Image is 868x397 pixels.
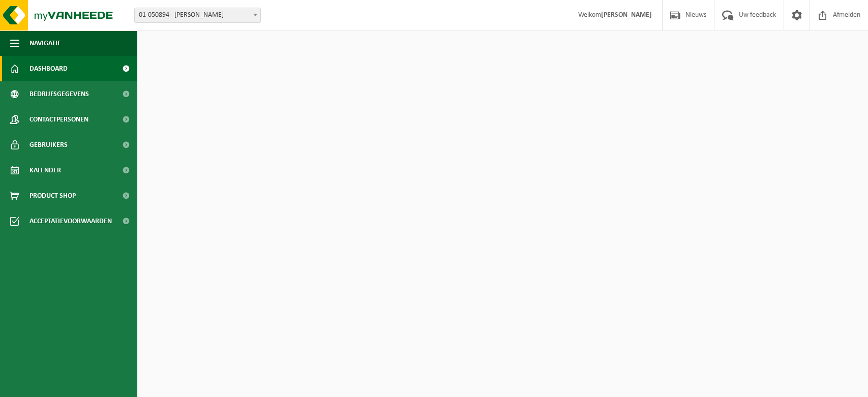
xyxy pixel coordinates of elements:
[29,208,112,234] span: Acceptatievoorwaarden
[29,56,68,81] span: Dashboard
[29,132,68,158] span: Gebruikers
[601,11,652,19] strong: [PERSON_NAME]
[29,30,61,56] span: Navigatie
[29,158,61,183] span: Kalender
[29,81,89,107] span: Bedrijfsgegevens
[29,183,76,208] span: Product Shop
[134,8,261,23] span: 01-050894 - GOENS JOHAN - VEURNE
[29,107,88,132] span: Contactpersonen
[135,8,260,22] span: 01-050894 - GOENS JOHAN - VEURNE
